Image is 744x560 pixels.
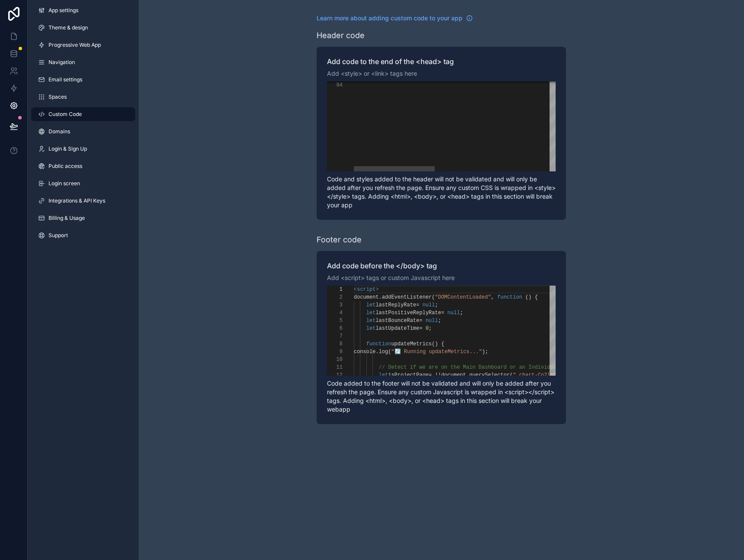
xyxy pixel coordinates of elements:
span: let [379,372,388,378]
span: Custom Code [49,111,82,118]
span: Public access [49,163,82,170]
a: Integrations & API Keys [31,194,135,208]
div: 1 [327,286,343,293]
span: addEventListener [382,294,432,300]
span: log [379,349,388,355]
span: ; [435,302,438,308]
span: , [491,294,494,300]
span: App settings [49,7,78,14]
div: 11 [327,364,343,371]
span: function [366,341,391,347]
span: dividual Project Page [535,364,600,370]
p: Add <script> tags or custom Javascript here [327,274,556,282]
span: ; [460,310,463,316]
a: Progressive Web App [31,38,135,52]
span: "DOMContentLoaded" [435,294,491,300]
span: querySelector [469,372,510,378]
span: ); [482,349,488,355]
div: 7 [327,332,343,340]
div: Footer code [317,234,362,246]
span: > [375,286,378,293]
span: Domains [49,128,70,135]
span: ( [510,372,513,378]
span: = [441,310,444,316]
span: Navigation [49,59,75,66]
span: ( [388,349,391,355]
span: Learn more about adding custom code to your app [317,14,463,23]
span: Email settings [49,76,82,83]
span: ( [432,294,435,300]
span: isProjectPage [388,372,429,378]
span: let [366,318,376,324]
span: Support [49,232,68,239]
a: Email settings [31,73,135,87]
span: . [379,294,382,300]
span: null [422,302,435,308]
span: Integrations & API Keys [49,197,105,204]
span: { [535,294,538,300]
span: . [375,349,378,355]
div: 6 [327,325,343,332]
span: Login screen [49,180,80,187]
a: App settings [31,3,135,17]
span: updateMetrics [391,341,432,347]
div: 9 [327,348,343,356]
a: Learn more about adding custom code to your app [317,14,473,23]
span: Theme & design [49,24,88,31]
div: 10 [327,356,343,364]
span: = [416,302,419,308]
div: 3 [327,301,343,309]
span: { [441,341,444,347]
span: lastUpdateTime [375,325,419,331]
span: Login & Sign Up [49,145,87,152]
a: Login screen [31,177,135,190]
span: // Detect if we are on the Main Dashboard or an In [379,364,535,370]
span: ; [438,318,441,324]
div: 2 [327,293,343,301]
span: "🔄 Running updateMetrics..." [391,349,482,355]
span: Spaces [49,93,67,100]
div: 12 [327,371,343,379]
span: ; [429,325,432,331]
span: let [366,325,376,331]
span: Billing & Usage [49,215,85,222]
a: Public access [31,159,135,173]
span: document [441,372,466,378]
div: Header code [317,29,365,42]
label: Add code before the </body> tag [327,261,556,270]
a: Support [31,229,135,242]
span: lastPositiveReplyRate [375,310,441,316]
div: 5 [327,317,343,325]
a: Theme & design [31,21,135,35]
span: ".chart-Co2lpCi8q" [513,372,569,378]
span: () [432,341,438,347]
a: Billing & Usage [31,211,135,225]
p: Code added to the footer will not be validated and will only be added after you refresh the page.... [327,379,556,414]
div: 94 [327,81,343,89]
span: Progressive Web App [49,42,101,48]
span: lastBounceRate [375,318,419,324]
span: let [366,302,376,308]
div: 8 [327,340,343,348]
p: Code and styles added to the header will not be validated and will only be added after you refres... [327,175,556,209]
span: document [354,294,379,300]
span: script [357,286,375,293]
span: let [366,310,376,316]
span: < [354,286,357,293]
span: 0 [426,325,429,331]
a: Custom Code [31,107,135,121]
span: lastReplyRate [375,302,416,308]
a: Navigation [31,55,135,69]
p: Add <style> or <link> tags here [327,69,556,78]
a: Spaces [31,90,135,104]
span: function [497,294,522,300]
a: Login & Sign Up [31,142,135,156]
span: () [525,294,531,300]
div: 4 [327,309,343,317]
a: Domains [31,125,135,138]
span: = [419,325,422,331]
span: null [447,310,460,316]
span: !! [435,372,441,378]
span: = [419,318,422,324]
